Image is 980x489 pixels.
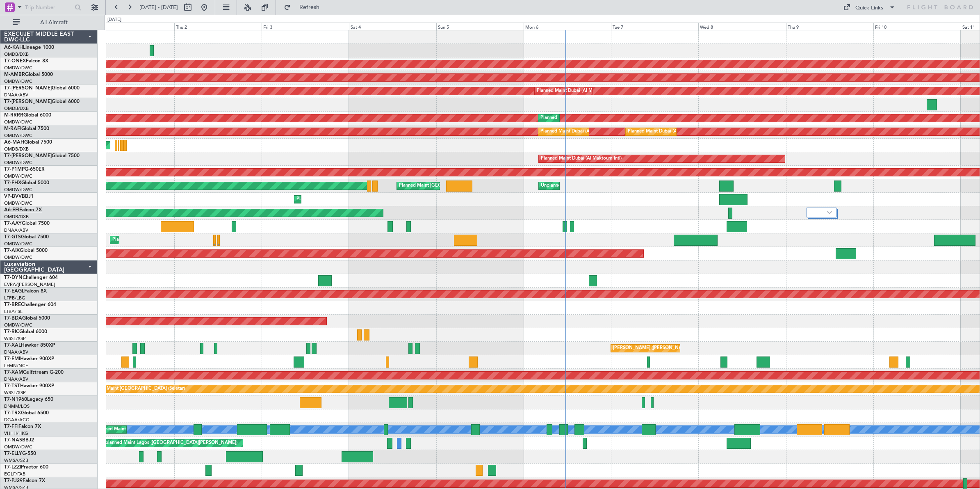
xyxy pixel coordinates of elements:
[4,241,32,247] a: OMDW/DWC
[4,451,22,456] span: T7-ELLY
[4,370,64,375] a: T7-XAMGulfstream G-200
[4,370,23,375] span: T7-XAM
[540,112,621,124] div: Planned Maint Dubai (Al Maktoum Intl)
[4,72,25,77] span: M-AMBR
[4,59,48,64] a: T7-ONEXFalcon 8X
[873,23,961,30] div: Fri 10
[4,86,52,91] span: T7-[PERSON_NAME]
[4,424,18,429] span: T7-FFI
[4,92,28,98] a: DNAA/ABV
[4,227,28,233] a: DNAA/ABV
[4,235,49,240] a: T7-GTSGlobal 7500
[4,72,53,77] a: M-AMBRGlobal 5000
[4,173,32,179] a: OMDW/DWC
[4,248,20,253] span: T7-AIX
[698,23,786,30] div: Wed 8
[4,181,49,185] a: T7-FHXGlobal 5000
[4,397,53,402] a: T7-N1960Legacy 650
[4,187,32,193] a: OMDW/DWC
[4,478,45,483] a: T7-PJ29Falcon 7X
[541,180,662,192] div: Unplanned Maint [GEOGRAPHIC_DATA] (Al Maktoum Intl)
[4,397,27,402] span: T7-N1960
[4,308,23,315] a: LTBA/ISL
[4,289,47,294] a: T7-EAGLFalcon 8X
[4,221,50,226] a: T7-AAYGlobal 7500
[4,235,21,240] span: T7-GTS
[4,417,29,423] a: DGAA/ACC
[4,451,36,456] a: T7-ELLYG-550
[262,23,349,30] div: Fri 3
[540,126,621,138] div: Planned Maint Dubai (Al Maktoum Intl)
[4,51,29,57] a: OMDB/DXB
[349,23,436,30] div: Sat 4
[25,1,72,14] input: Trip Number
[4,411,49,416] a: T7-TRXGlobal 6500
[4,208,19,213] span: A6-EFI
[4,430,28,436] a: VHHH/HKG
[4,181,21,185] span: T7-FHX
[4,194,34,199] a: VP-BVVBBJ1
[613,342,699,354] div: [PERSON_NAME] ([PERSON_NAME] Intl)
[611,23,698,30] div: Tue 7
[4,384,54,388] a: T7-TSTHawker 900XP
[827,211,832,214] img: arrow-gray.svg
[4,208,42,213] a: A6-EFIFalcon 7X
[4,444,32,450] a: OMDW/DWC
[4,221,22,226] span: T7-AAY
[4,45,23,50] span: A6-KAH
[21,20,87,25] span: All Aircraft
[4,349,28,355] a: DNAA/ABV
[4,78,32,85] a: OMDW/DWC
[4,316,22,321] span: T7-BDA
[4,86,80,91] a: T7-[PERSON_NAME]Global 6000
[4,329,19,334] span: T7-RIC
[4,167,25,172] span: T7-P1MP
[524,23,611,30] div: Mon 6
[9,16,89,29] button: All Aircraft
[296,193,377,206] div: Planned Maint Dubai (Al Maktoum Intl)
[4,329,47,334] a: T7-RICGlobal 6000
[4,465,48,470] a: T7-LZZIPraetor 600
[4,119,32,125] a: OMDW/DWC
[4,316,50,321] a: T7-BDAGlobal 5000
[4,126,49,131] a: M-RAFIGlobal 7500
[4,471,25,477] a: EGLF/FAB
[89,383,185,395] div: Planned Maint [GEOGRAPHIC_DATA] (Seletar)
[4,99,52,104] span: T7-[PERSON_NAME]
[4,275,58,280] a: T7-DYNChallenger 604
[4,281,55,288] a: EVRA/[PERSON_NAME]
[4,478,23,483] span: T7-PJ29
[4,65,32,71] a: OMDW/DWC
[4,465,21,470] span: T7-LZZI
[4,295,25,301] a: LFPB/LBG
[541,153,622,165] div: Planned Maint Dubai (Al Maktoum Intl)
[292,5,327,10] span: Refresh
[399,180,495,192] div: Planned Maint [GEOGRAPHIC_DATA] (Seletar)
[100,437,237,449] div: Unplanned Maint Lagos ([GEOGRAPHIC_DATA][PERSON_NAME])
[4,289,24,294] span: T7-EAGL
[4,356,54,361] a: T7-EMIHawker 900XP
[4,356,20,361] span: T7-EMI
[4,153,80,158] a: T7-[PERSON_NAME]Global 7500
[139,4,178,11] span: [DATE] - [DATE]
[4,424,41,429] a: T7-FFIFalcon 7X
[4,336,26,342] a: WSSL/XSP
[4,59,26,64] span: T7-ONEX
[4,45,54,50] a: A6-KAHLineage 1000
[4,99,80,104] a: T7-[PERSON_NAME]Global 6000
[4,105,29,112] a: OMDB/DXB
[4,343,55,348] a: T7-XALHawker 850XP
[107,16,121,23] div: [DATE]
[4,113,51,118] a: M-RRRRGlobal 6000
[4,113,23,118] span: M-RRRR
[4,390,26,396] a: WSSL/XSP
[280,1,329,14] button: Refresh
[4,363,28,369] a: LFMN/NCE
[4,214,29,220] a: OMDB/DXB
[436,23,524,30] div: Sun 5
[4,140,24,145] span: A6-MAH
[628,126,709,138] div: Planned Maint Dubai (Al Maktoum Intl)
[4,403,30,409] a: DNMM/LOS
[4,302,56,307] a: T7-BREChallenger 604
[174,23,262,30] div: Thu 2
